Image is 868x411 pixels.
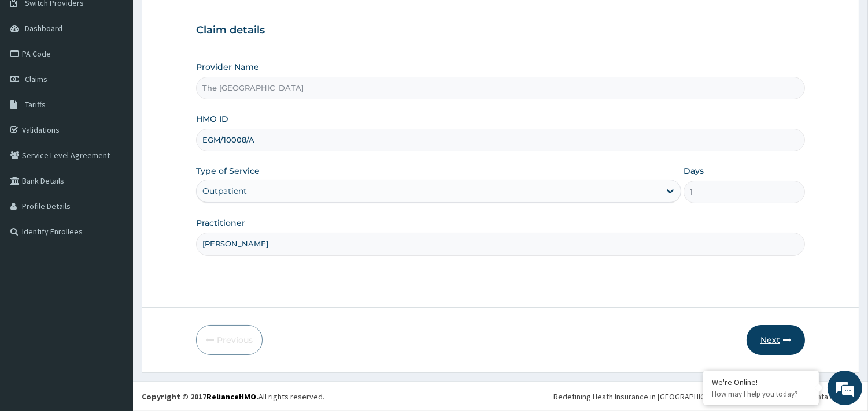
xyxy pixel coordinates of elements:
[196,165,260,177] label: Type of Service
[196,129,805,151] input: Enter HMO ID
[196,113,228,125] label: HMO ID
[206,391,256,402] a: RelianceHMO
[142,391,258,402] strong: Copyright © 2017 .
[196,325,263,355] button: Previous
[196,233,805,255] input: Enter Name
[196,24,805,37] h3: Claim details
[196,217,245,229] label: Practitioner
[25,74,47,84] span: Claims
[196,61,259,73] label: Provider Name
[60,65,194,80] div: Chat with us now
[25,23,62,33] span: Dashboard
[67,129,160,245] span: We're online!
[553,391,859,402] div: Redefining Heath Insurance in [GEOGRAPHIC_DATA] using Telemedicine and Data Science!
[202,185,247,197] div: Outpatient
[190,6,217,33] div: Minimize live chat window
[684,165,704,177] label: Days
[712,377,810,387] div: We're Online!
[6,282,220,322] textarea: Type your message and hit 'Enter'
[712,389,810,399] p: How may I help you today?
[21,58,47,87] img: d_794563401_company_1708531726252_794563401
[747,325,805,355] button: Next
[25,99,46,110] span: Tariffs
[133,382,868,411] footer: All rights reserved.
